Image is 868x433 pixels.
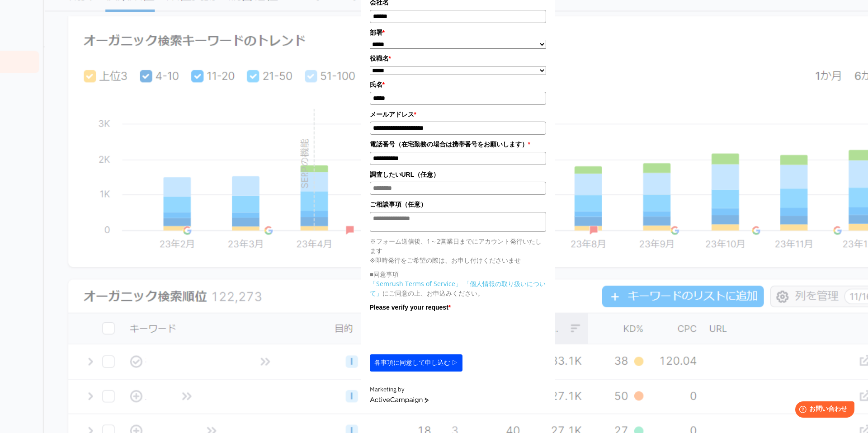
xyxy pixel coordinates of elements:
[370,236,546,265] p: ※フォーム送信後、1～2営業日までにアカウント発行いたします ※即時発行をご希望の際は、お申し付けくださいませ
[370,269,546,279] p: ■同意事項
[370,279,546,297] a: 「個人情報の取り扱いについて」
[370,28,546,38] label: 部署
[370,354,463,372] button: 各事項に同意して申し込む ▷
[370,169,546,179] label: 調査したいURL（任意）
[370,385,546,395] div: Marketing by
[370,279,462,288] a: 「Semrush Terms of Service」
[370,109,546,119] label: メールアドレス
[370,302,546,312] label: Please verify your request
[370,53,546,63] label: 役職名
[370,315,507,350] iframe: reCAPTCHA
[370,139,546,149] label: 電話番号（在宅勤務の場合は携帯番号をお願いします）
[370,199,546,209] label: ご相談事項（任意）
[788,398,858,423] iframe: Help widget launcher
[370,279,546,298] p: にご同意の上、お申込みください。
[370,80,546,89] label: 氏名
